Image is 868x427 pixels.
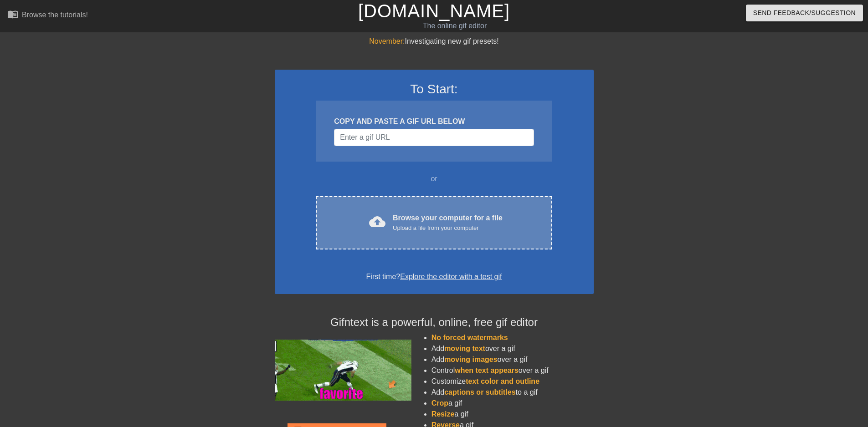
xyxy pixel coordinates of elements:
span: menu_book [7,9,18,20]
h4: Gifntext is a powerful, online, free gif editor [275,316,594,329]
a: Explore the editor with a test gif [400,273,502,280]
div: The online gif editor [294,20,616,31]
div: First time? [287,271,582,282]
button: Send Feedback/Suggestion [746,5,863,21]
li: Control over a gif [431,365,594,376]
li: Customize [431,376,594,387]
span: Crop [431,399,448,407]
input: Username [334,129,534,146]
h3: To Start: [287,81,582,97]
span: moving images [444,356,497,363]
li: Add over a gif [431,354,594,365]
div: COPY AND PASTE A GIF URL BELOW [334,116,534,127]
li: a gif [431,409,594,420]
span: captions or subtitles [444,388,515,396]
div: Browse your computer for a file [393,213,503,233]
div: Upload a file from your computer [393,224,503,233]
li: Add over a gif [431,343,594,354]
span: moving text [444,345,485,352]
div: Investigating new gif presets! [275,36,594,47]
div: or [298,173,570,184]
span: No forced watermarks [431,334,508,341]
div: Browse the tutorials! [22,11,88,19]
li: Add to a gif [431,387,594,398]
span: cloud_upload [369,213,385,230]
span: November: [369,37,405,45]
span: when text appears [455,366,519,374]
a: [DOMAIN_NAME] [358,1,510,21]
img: football_small.gif [275,340,411,401]
span: text color and outline [466,377,539,385]
a: Browse the tutorials! [7,9,88,23]
span: Resize [431,410,455,418]
span: Send Feedback/Suggestion [753,7,856,19]
li: a gif [431,398,594,409]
